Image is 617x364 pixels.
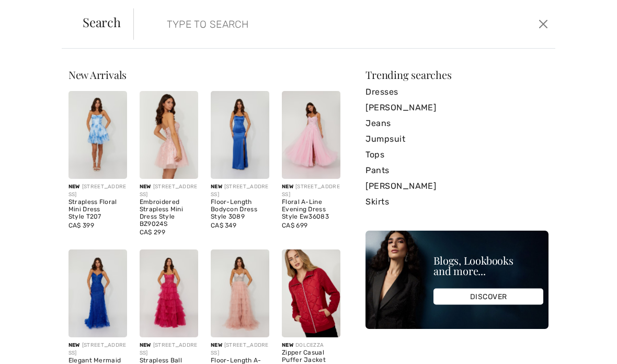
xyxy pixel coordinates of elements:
img: Floor-Length A-Line Dress Style P01030. Pink [211,249,269,337]
img: Blogs, Lookbooks and more... [365,231,549,329]
img: Zipper Casual Puffer Jacket Style 75156. Red [282,249,340,337]
div: Floral A-Line Evening Dress Style Ew36083 [282,199,340,220]
div: [STREET_ADDRESS] [211,342,269,357]
span: New [211,184,222,190]
a: Tops [365,147,549,163]
button: Close [536,16,551,32]
span: New [211,342,222,348]
div: Floor-Length Bodycon Dress Style 3089 [211,199,269,220]
a: Skirts [365,194,549,210]
img: Floral A-Line Evening Dress Style Ew36083. Pink [282,91,340,179]
img: Embroidered Strapless Mini Dress Style BZ9024S. Blush [140,91,198,179]
span: Search [83,16,121,28]
span: New [68,184,80,190]
img: Elegant Mermaid V-Neck Dress Style P01032. Royal [68,249,127,337]
div: Strapless Floral Mini Dress Style T207 [68,199,127,220]
a: Pants [365,163,549,178]
a: [PERSON_NAME] [365,100,549,116]
a: [PERSON_NAME] [365,178,549,194]
div: [STREET_ADDRESS] [68,183,127,199]
div: [STREET_ADDRESS] [68,342,127,357]
a: Jeans [365,116,549,131]
span: New [282,342,293,348]
a: Jumpsuit [365,131,549,147]
span: CA$ 399 [68,222,94,229]
div: Embroidered Strapless Mini Dress Style BZ9024S [140,199,198,227]
span: New Arrivals [68,67,127,82]
span: CA$ 299 [140,229,165,236]
span: New [68,342,80,348]
img: Strapless Floral Mini Dress Style T207. Blue [68,91,127,179]
span: CA$ 699 [282,222,307,229]
span: New [140,184,151,190]
img: Floor-Length Bodycon Dress Style 3089. Royal [211,91,269,179]
span: New [140,342,151,348]
input: TYPE TO SEARCH [159,8,442,40]
img: Strapless Ball Gown Dress Style P01031. Pink [140,249,198,337]
div: Blogs, Lookbooks and more... [433,255,543,276]
span: CA$ 349 [211,222,236,229]
span: New [282,184,293,190]
div: DISCOVER [433,289,543,305]
div: [STREET_ADDRESS] [140,183,198,199]
div: Trending searches [365,70,549,80]
a: Dresses [365,84,549,100]
div: [STREET_ADDRESS] [282,183,340,199]
div: [STREET_ADDRESS] [211,183,269,199]
div: [STREET_ADDRESS] [140,342,198,357]
div: DOLCEZZA [282,342,340,349]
